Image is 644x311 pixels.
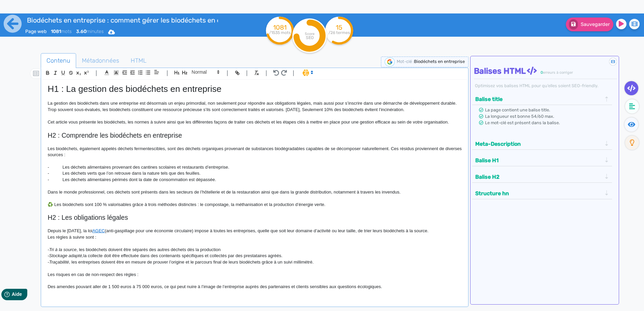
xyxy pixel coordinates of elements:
[47,84,461,94] h1: H1 : La gestion des biodéchets en entreprise
[47,132,461,139] h2: H2 : Comprendre les biodéchets en entreprise
[166,68,168,77] span: |
[47,170,461,176] p: - Les déchets verts que l’on retrouve dans la nature tels que des feuilles.
[47,189,461,195] p: Dans le monde professionnel, ces déchets sont présents dans les secteurs de l’hôtellerie et de la...
[543,70,573,75] span: erreurs à corriger
[25,15,219,26] input: title
[51,29,61,34] b: 1081
[485,107,550,112] span: La page contient une balise title.
[47,214,461,221] h2: H2 : Les obligations légales
[273,24,287,31] tspan: 1081
[566,18,613,31] button: Sauvegarder
[76,51,125,70] span: Métadonnées
[47,284,461,290] p: Des amendes pouvant aller de 1 500 euros à 75 000 euros, ce qui peut nuire à l’image de l’entrepr...
[47,119,461,125] p: Cet article vous présente les biodéchets, les normes à suivre ainsi que les différentes façons de...
[473,138,611,149] div: Meta-Description
[473,188,611,199] div: Structure hn
[47,202,461,208] p: ♻️ Les biodéchets sont 100 % valorisables grâce à trois méthodes distinctes : le compostage, la m...
[76,29,87,34] b: 3.60
[47,234,461,240] p: Les règles à suivre sont :
[269,30,291,35] tspan: /1535 mots
[41,53,76,68] a: Contenu
[125,51,152,70] span: HTML
[473,188,604,199] button: Structure hn
[47,247,461,253] p: - , les biodéchets doivent être séparés des autres déchets dès la production
[473,138,604,149] button: Meta-Description
[299,69,315,77] span: I.Assistant
[397,59,414,64] span: Mot-clé :
[92,228,105,233] a: AGEC
[49,260,69,265] em: Traçabilité
[385,58,395,66] img: google-serp-logo.png
[49,253,83,258] em: Stockage adapté,
[541,70,543,75] span: 0
[76,29,104,34] span: minutes
[49,247,76,252] em: Tri à la source
[474,66,617,76] h4: Balises HTML
[47,253,461,259] p: - la collecte doit être effectuée dans des contenants spécifiques et collectés par des prestatair...
[474,82,617,89] div: Optimisez vos balises HTML pour qu’elles soient SEO-friendly.
[485,120,560,125] span: Le mot-clé est présent dans la balise.
[41,51,76,70] span: Contenu
[125,53,152,68] a: HTML
[265,68,267,77] span: |
[47,259,461,265] p: - , les entreprises doivent être en mesure de prouver l’origine et le parcours final de leurs bio...
[76,53,125,68] a: Métadonnées
[473,155,604,166] button: Balise H1
[95,68,97,77] span: |
[47,177,461,183] p: - Les déchets alimentaires périmés dont la date de consommation est dépassée.
[47,272,461,278] p: Les risques en cas de non-respect des règles :
[246,68,248,77] span: |
[25,29,46,34] span: Page web
[305,32,315,36] tspan: Score
[473,171,604,182] button: Balise H2
[581,22,610,27] span: Sauvegarder
[47,100,461,113] p: La gestion des biodéchets dans une entreprise est désormais un enjeu primordial, non seulement po...
[47,146,461,158] p: Les biodéchets, également appelés déchets fermentescibles, sont des déchets organiques provenant ...
[293,68,294,77] span: |
[328,30,350,35] tspan: /26 termes
[336,24,343,31] tspan: 15
[473,171,611,182] div: Balise H2
[473,94,604,105] button: Balise title
[227,68,228,77] span: |
[47,228,461,234] p: Depuis le [DATE], la loi (anti-gaspillage pour une économie circulaire) impose à toutes les entre...
[485,114,554,119] span: La longueur est bonne 54/60 max.
[414,59,465,64] span: Biodéchets en entreprise
[306,35,314,40] tspan: SEO
[51,29,72,34] span: mots
[47,164,461,170] p: - Les déchets alimentaires provenant des cantines scolaires et restaurants d’entreprise.
[473,94,611,105] div: Balise title
[473,155,611,166] div: Balise H1
[152,68,161,76] span: Aligment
